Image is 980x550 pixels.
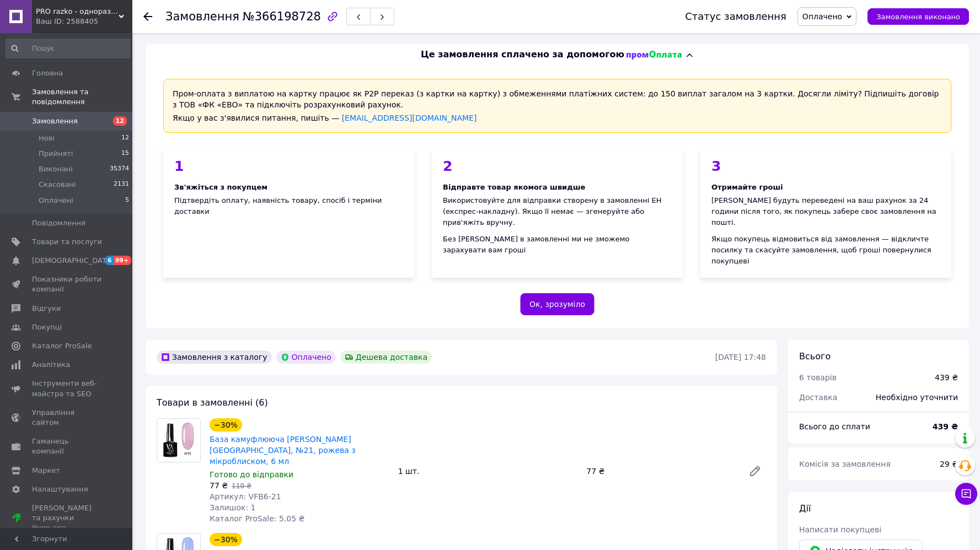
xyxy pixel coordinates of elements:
div: Без [PERSON_NAME] в замовленні ми не зможемо зарахувати вам гроші [443,234,672,256]
span: 110 ₴ [232,482,251,490]
span: Повідомлення [32,218,85,228]
div: Замовлення з каталогу [157,351,272,364]
span: 6 товарів [799,373,837,382]
a: База камуфлююча [PERSON_NAME][GEOGRAPHIC_DATA], №21, рожева з мікроблиском, 6 мл [210,435,356,466]
img: База камуфлююча Valeri French Base, №21, рожева з мікроблиском, 6 мл [157,419,200,462]
span: Зв'яжіться з покупцем [174,183,267,191]
div: Статус замовлення [685,11,786,22]
span: 12 [113,116,127,126]
div: Prom топ [32,523,102,533]
span: Виконані [39,164,73,174]
span: Каталог ProSale: 5.05 ₴ [210,514,304,523]
div: 439 ₴ [935,372,958,383]
span: 99+ [114,256,132,265]
span: Головна [32,68,63,78]
span: Показники роботи компанії [32,274,102,294]
div: 1 шт. [394,463,582,479]
div: [PERSON_NAME] будуть переведені на ваш рахунок за 24 години після того, як покупець забере своє з... [711,195,940,228]
div: Використовуйте для відправки створену в замовленні ЕН (експрес-накладну). Якщо її немає — згенеру... [443,195,672,228]
span: Гаманець компанії [32,436,102,456]
div: 77 ₴ [582,463,740,479]
div: Пром-оплата з виплатою на картку працює як P2P переказ (з картки на картку) з обмеженнями платіжн... [163,79,951,133]
span: Скасовані [39,180,76,190]
span: №366198728 [243,10,321,23]
div: Якщо покупець відмовиться від замовлення — відкличте посилку та скасуйте замовлення, щоб гроші по... [711,234,940,267]
span: 2131 [114,180,129,190]
span: Артикул: VFB6-21 [210,492,281,501]
a: Редагувати [744,460,766,482]
span: Це замовлення сплачено за допомогою [421,48,624,61]
span: Замовлення [32,116,78,126]
b: 439 ₴ [933,422,958,431]
span: Всього до сплати [799,422,870,431]
div: Оплачено [276,351,336,364]
span: Маркет [32,466,60,476]
span: Налаштування [32,484,88,494]
div: Необхідно уточнити [869,385,965,409]
span: Дії [799,503,811,514]
time: [DATE] 17:48 [715,353,766,362]
div: Підтвердіть оплату, наявність товару, спосіб і терміни доставки [163,148,414,278]
span: [PERSON_NAME] та рахунки [32,503,102,533]
span: Нові [39,133,55,143]
input: Пошук [6,39,130,58]
span: 6 [105,256,114,265]
button: Ок, зрозуміло [520,293,595,315]
span: 15 [121,149,129,159]
div: Якщо у вас з'явилися питання, пишіть — [173,112,942,123]
button: Чат з покупцем [955,483,977,505]
div: −30% [210,533,242,546]
div: −30% [210,418,242,432]
div: Дешева доставка [340,351,432,364]
span: Написати покупцеві [799,525,881,534]
span: Всього [799,351,831,362]
div: Ваш ID: 2588405 [36,17,132,26]
span: Прийняті [39,149,73,159]
span: 35374 [110,164,129,174]
span: Готово до відправки [210,470,293,479]
span: Замовлення [165,10,239,23]
div: 3 [711,159,940,173]
span: Покупці [32,322,62,332]
span: 29 ₴ [940,460,958,468]
span: Оплачені [39,196,73,206]
div: Повернутися назад [143,11,152,22]
button: Замовлення виконано [867,8,969,25]
span: Отримайте гроші [711,183,783,191]
span: Доставка [799,393,837,402]
a: [EMAIL_ADDRESS][DOMAIN_NAME] [342,114,477,122]
span: 77 ₴ [210,481,228,490]
span: Управління сайтом [32,408,102,428]
span: Інструменти веб-майстра та SEO [32,379,102,398]
div: 2 [443,159,672,173]
span: Замовлення виконано [876,13,960,21]
span: Відгуки [32,304,61,314]
span: 5 [125,196,129,206]
span: Аналітика [32,360,70,370]
span: PRO razko - одноразова продукція для салонів краси [36,7,119,17]
span: 12 [121,133,129,143]
span: Замовлення та повідомлення [32,87,132,107]
span: Товари в замовленні (6) [157,397,268,408]
span: Оплачено [802,12,842,21]
span: Комісія за замовлення [799,460,891,468]
span: Відправте товар якомога швидше [443,183,585,191]
div: 1 [174,159,403,173]
span: Залишок: 1 [210,503,256,512]
span: Товари та послуги [32,237,102,247]
span: Каталог ProSale [32,341,92,351]
span: [DEMOGRAPHIC_DATA] [32,256,114,266]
